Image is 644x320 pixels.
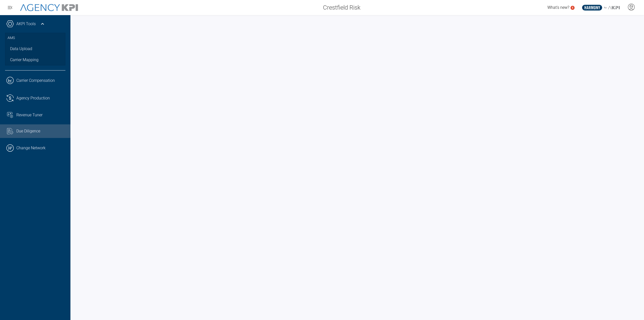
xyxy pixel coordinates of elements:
a: Carrier Mapping [5,54,65,65]
h3: AMS [8,33,63,43]
img: AgencyKPI [20,4,78,11]
a: 5 [571,6,575,10]
span: Agency Production [16,95,50,101]
a: Data Upload [5,43,65,54]
a: AKPI Tools [16,21,36,27]
span: What's new? [547,5,569,10]
span: Crestfield Risk [323,3,360,12]
span: Due Diligence [16,128,40,134]
text: 5 [572,6,573,9]
span: Revenue Tuner [16,112,43,118]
